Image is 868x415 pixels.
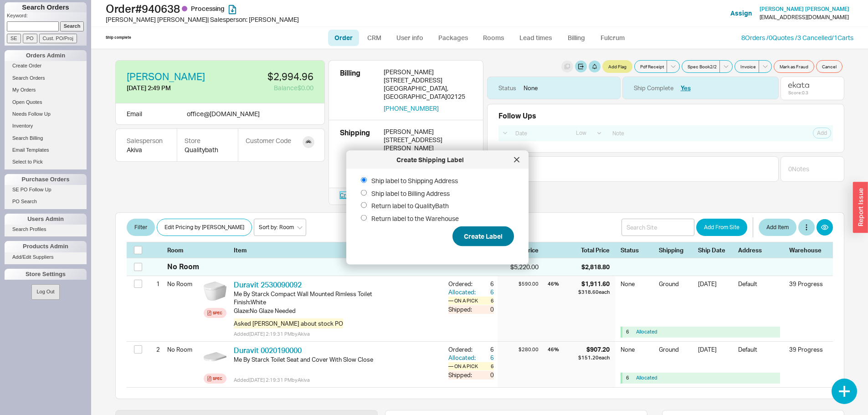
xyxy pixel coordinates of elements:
[817,129,827,137] span: Add
[5,50,87,61] div: Orders Admin
[478,345,494,354] div: 6
[5,174,87,185] div: Purchase Orders
[167,246,200,254] div: Room
[524,84,538,92] div: None
[234,246,445,254] div: Item
[60,21,84,31] input: Search
[106,15,437,24] div: [PERSON_NAME] [PERSON_NAME] | Salesperson: [PERSON_NAME]
[698,345,733,360] div: [DATE]
[608,63,627,70] span: Add Flag
[106,2,437,15] h1: Order # 940638
[659,280,693,314] div: Ground
[766,222,789,233] span: Add Item
[560,30,592,46] a: Billing
[127,145,166,154] div: Akiva
[246,136,291,145] div: Customer Code
[149,342,160,357] div: 2
[548,345,576,354] div: 46 %
[5,241,87,252] div: Products Admin
[185,136,231,145] div: Store
[448,371,478,379] div: Shipped:
[636,374,657,381] button: Allocated
[789,345,826,354] div: 39 Progress
[127,136,166,145] div: Salesperson
[23,34,37,43] input: PO
[789,280,826,288] div: 39 Progress
[730,9,752,18] button: Assign
[213,375,222,382] div: Spec
[448,354,494,362] button: Allocated:6
[12,111,51,117] span: Needs Follow Up
[640,63,664,70] span: Pdf Receipt
[738,246,784,254] div: Address
[478,371,494,379] div: 0
[659,345,693,360] div: Ground
[789,246,826,254] div: Warehouse
[759,219,796,236] button: Add Item
[788,90,809,95] div: Score: 0.3
[328,30,359,46] a: Order
[760,5,849,12] span: [PERSON_NAME] [PERSON_NAME]
[204,280,226,302] img: 253009_lvi8av
[698,246,733,254] div: Ship Date
[384,68,472,76] div: [PERSON_NAME]
[448,345,478,354] div: Ordered:
[760,6,849,12] a: [PERSON_NAME] [PERSON_NAME]
[361,30,388,46] a: CRM
[578,288,610,296] div: $318.60 each
[371,189,450,198] span: Ship label to Billing Address
[371,201,449,210] span: Return label to QualityBath
[621,345,653,360] div: None
[741,34,832,41] a: 8Orders /0Quotes /3 Cancelled
[204,345,226,368] img: 2410393_web2_prod_normal_2_fvn7tr
[498,164,775,174] div: Returns
[788,164,809,174] div: 0 Note s
[621,246,653,254] div: Status
[477,30,511,46] a: Rooms
[5,2,87,12] h1: Search Orders
[204,374,226,384] a: Spec
[704,222,740,233] span: Add From Site
[384,136,472,152] div: [STREET_ADDRESS][PERSON_NAME]
[234,298,441,306] div: Finish : White
[361,215,367,220] input: Return label to the Warehouse
[478,354,494,362] div: 6
[164,222,244,233] span: Edit Pricing by [PERSON_NAME]
[384,104,439,113] button: [PHONE_NUMBER]
[234,376,441,384] div: Added [DATE] 2:19:31 PM by Akiva
[696,219,747,236] button: Add From Site
[149,276,160,292] div: 1
[578,354,610,361] div: $151.20 each
[384,128,472,136] div: [PERSON_NAME]
[448,288,494,296] button: Allocated:6
[740,63,756,70] span: Invoice
[774,60,814,73] button: Mark as Fraud
[448,297,484,305] div: — On a Pick
[634,84,673,92] div: Ship Complete
[659,246,693,254] div: Shipping
[127,83,219,92] div: [DATE] 2:49 PM
[187,110,260,118] span: office @ [DOMAIN_NAME]
[7,34,21,43] input: SE
[498,262,539,272] div: $5,220.00
[594,30,632,46] a: Fulcrum
[167,276,200,292] div: No Room
[5,73,87,83] a: Search Orders
[578,345,610,354] div: $907.20
[340,68,376,113] div: Billing
[5,97,87,107] a: Open Quotes
[581,262,610,272] div: $2,818.80
[185,145,231,154] div: Qualitybath
[5,109,87,119] a: Needs Follow Up
[813,128,831,138] button: Add
[5,61,87,71] a: Create Order
[634,60,667,73] button: Pdf Receipt
[361,190,367,195] input: Ship label to Billing Address
[607,127,767,139] input: Note
[448,288,478,296] div: Allocated:
[626,374,632,381] div: 6
[510,127,569,139] input: Date
[448,362,484,370] div: — On a Pick
[498,112,536,120] div: Follow Ups
[498,280,539,288] div: $590.00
